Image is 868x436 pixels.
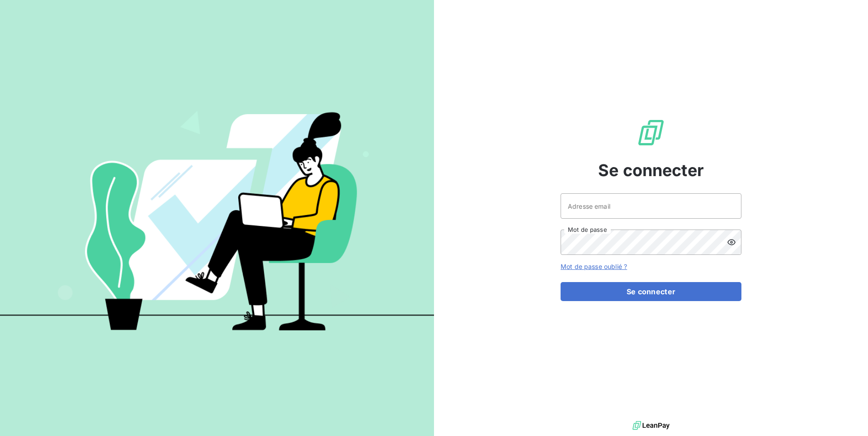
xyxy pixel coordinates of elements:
[561,193,741,219] input: placeholder
[561,263,627,270] a: Mot de passe oublié ?
[598,158,704,182] span: Se connecter
[632,419,670,432] img: logo
[637,118,665,147] img: Logo LeanPay
[561,282,741,301] button: Se connecter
